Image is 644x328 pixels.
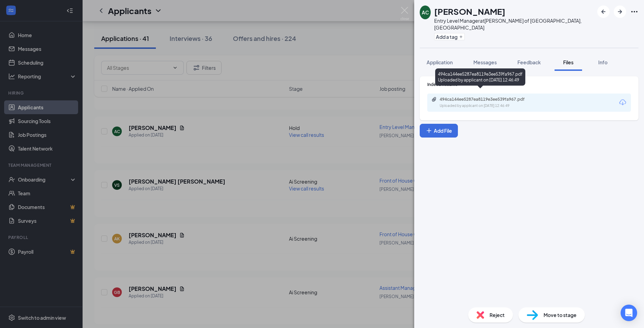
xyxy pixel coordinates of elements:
span: Reject [490,311,505,319]
svg: Ellipses [630,8,638,16]
button: Add FilePlus [420,124,458,138]
h1: [PERSON_NAME] [434,6,505,17]
svg: ArrowRight [616,8,624,16]
svg: Plus [459,35,463,39]
div: Entry Level Manager at [PERSON_NAME] of [GEOGRAPHIC_DATA], [GEOGRAPHIC_DATA] [434,17,594,31]
svg: Download [619,98,627,107]
span: Feedback [517,59,541,65]
button: ArrowRight [614,6,626,18]
div: Open Intercom Messenger [621,305,637,321]
div: 494ca144ee5287ea8119e3ee539fa967.pdf Uploaded by applicant on [DATE] 12:46:49 [435,68,525,86]
span: Info [598,59,608,65]
div: 494ca144ee5287ea8119e3ee539fa967.pdf [440,97,536,102]
span: Move to stage [544,311,577,319]
button: ArrowLeftNew [597,6,610,18]
svg: Paperclip [431,97,437,102]
svg: ArrowLeftNew [599,8,608,16]
span: Application [427,59,453,65]
div: AC [422,9,429,16]
svg: Plus [426,127,432,134]
a: Paperclip494ca144ee5287ea8119e3ee539fa967.pdfUploaded by applicant on [DATE] 12:46:49 [431,97,543,109]
div: Uploaded by applicant on [DATE] 12:46:49 [440,103,543,109]
span: Files [563,59,573,65]
div: Indeed Resume [427,81,631,87]
span: Messages [473,59,497,65]
button: PlusAdd a tag [434,33,465,40]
